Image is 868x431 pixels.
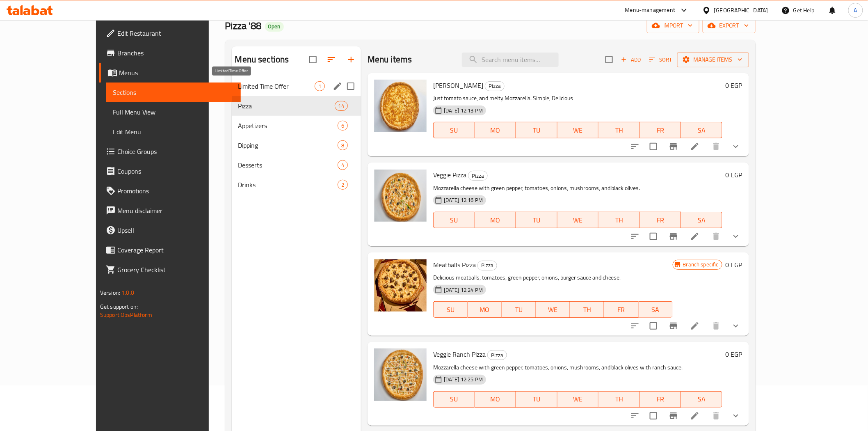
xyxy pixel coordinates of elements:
button: Branch-specific-item [664,227,683,246]
h6: 0 EGP [726,348,742,360]
span: WE [561,124,596,136]
span: [DATE] 12:13 PM [441,107,486,115]
div: Limited Time Offer1edit [232,76,361,96]
div: items [338,140,348,150]
span: Upsell [117,225,234,235]
div: Pizza14 [232,96,361,116]
button: delete [706,137,726,156]
span: Select section [601,51,618,68]
span: Open [265,23,284,30]
span: Limited Time Offer [238,81,315,91]
a: Coupons [99,161,241,181]
span: Edit Menu [113,127,234,137]
button: MO [468,301,502,318]
svg: Show Choices [731,142,741,151]
button: MO [475,212,516,228]
span: 6 [338,122,347,130]
span: Sort items [644,53,677,66]
div: items [338,121,348,131]
button: SA [681,122,722,138]
button: show more [726,406,746,426]
span: TU [519,214,554,226]
button: WE [536,301,570,318]
p: Delicious meatballs, tomatoes, green pepper, onions, burger sauce and cheese. [433,273,673,283]
span: MO [478,124,513,136]
a: Edit Menu [106,122,241,142]
span: FR [643,393,678,405]
a: Branches [99,43,241,63]
span: Pizza [238,101,335,111]
div: Pizza [468,171,488,181]
button: import [647,18,699,33]
span: TH [573,304,601,316]
h2: Menu sections [235,53,289,66]
div: Desserts [238,160,338,170]
p: Mozzarella cheese with green pepper, tomatoes, onions, mushrooms, and black olives. [433,183,722,193]
button: Branch-specific-item [664,316,683,336]
span: Pizza [485,81,504,91]
div: Pizza [487,350,507,360]
span: Select to update [645,138,662,155]
button: MO [475,122,516,138]
span: MO [478,214,513,226]
button: TH [570,301,604,318]
span: Branch specific [680,261,722,268]
span: TH [602,124,637,136]
svg: Show Choices [731,411,741,421]
span: MO [478,393,513,405]
div: Appetizers6 [232,116,361,135]
button: SA [681,391,722,408]
span: [PERSON_NAME] [433,79,483,92]
h2: Menu items [368,53,412,66]
button: sort-choices [625,316,645,336]
span: Add [620,55,642,64]
button: FR [640,391,681,408]
span: Grocery Checklist [117,265,234,275]
div: Open [265,22,284,32]
button: Branch-specific-item [664,406,683,426]
button: SA [639,301,673,318]
div: Desserts4 [232,155,361,175]
span: Pizza [478,261,497,270]
span: Promotions [117,186,234,196]
button: SA [681,212,722,228]
button: SU [433,391,475,408]
span: TH [602,214,637,226]
button: show more [726,137,746,156]
a: Edit menu item [690,411,700,421]
span: WE [561,393,596,405]
span: 1.0.0 [121,287,134,298]
button: Branch-specific-item [664,137,683,156]
span: Version: [100,287,120,298]
button: WE [557,122,599,138]
span: Select to update [645,228,662,245]
span: Branches [117,48,234,58]
button: WE [557,212,599,228]
span: Coupons [117,166,234,176]
img: Meatballs Pizza [374,259,427,312]
a: Choice Groups [99,142,241,161]
span: 14 [335,102,347,110]
span: Choice Groups [117,147,234,156]
img: Veggie Ranch Pizza [374,348,427,401]
span: SU [437,304,464,316]
div: items [335,101,348,111]
span: Edit Restaurant [117,28,234,38]
div: Pizza [485,81,505,91]
span: export [709,21,749,31]
button: FR [640,212,681,228]
h6: 0 EGP [726,80,742,91]
div: items [338,160,348,170]
a: Menus [99,63,241,83]
a: Upsell [99,220,241,240]
a: Edit menu item [690,142,700,151]
div: Dipping8 [232,135,361,155]
span: Pizza [488,351,507,360]
button: Manage items [677,52,749,67]
span: Full Menu View [113,107,234,117]
span: TH [602,393,637,405]
img: Veggie Pizza [374,169,427,222]
span: Veggie Ranch Pizza [433,348,486,360]
button: export [703,18,756,33]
